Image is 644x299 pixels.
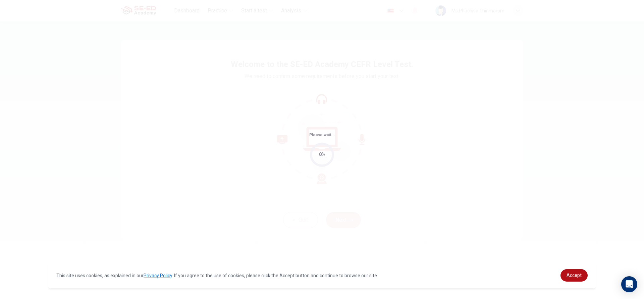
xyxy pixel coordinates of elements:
[560,269,588,282] a: dismiss cookie message
[621,276,637,292] div: Open Intercom Messenger
[567,273,582,278] span: Accept
[48,263,596,288] div: cookieconsent
[56,273,378,278] span: This site uses cookies, as explained in our . If you agree to the use of cookies, please click th...
[309,133,335,137] span: Please wait...
[144,273,172,278] a: Privacy Policy
[319,151,325,158] div: 0%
